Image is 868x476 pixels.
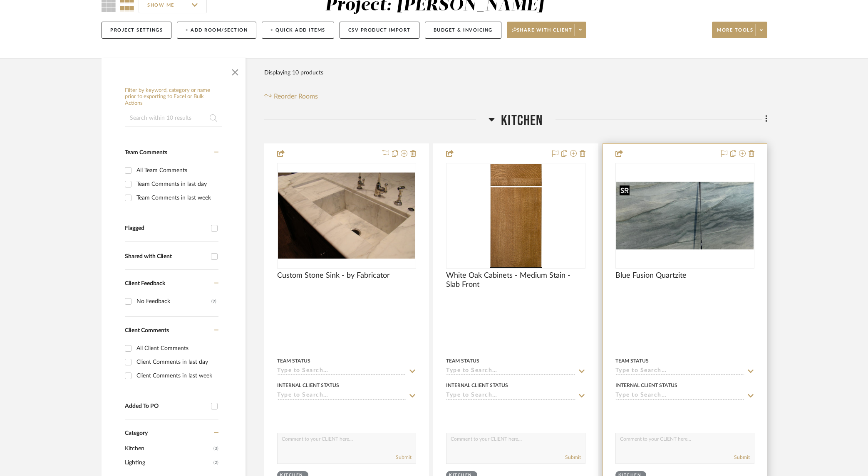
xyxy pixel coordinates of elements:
[277,367,406,375] input: Type to Search…
[425,22,501,39] button: Budget & Invoicing
[277,392,406,400] input: Type to Search…
[211,295,216,308] div: (9)
[616,182,754,249] img: Blue Fusion Quartzite
[136,342,216,355] div: All Client Comments
[125,328,169,333] span: Client Comments
[615,271,687,280] span: Blue Fusion Quartzite
[136,295,211,308] div: No Feedback
[136,355,216,369] div: Client Comments in last day
[278,173,415,259] img: Custom Stone Sink - by Fabricator
[125,150,167,155] span: Team Comments
[616,163,754,268] div: 0
[125,87,222,107] h6: Filter by keyword, category or name prior to exporting to Excel or Bulk Actions
[125,253,207,260] div: Shared with Client
[125,456,211,470] span: Lighting
[446,367,575,375] input: Type to Search…
[125,441,211,456] span: Kitchen
[213,456,218,469] span: (2)
[136,369,216,382] div: Client Comments in last week
[615,382,677,389] div: Internal Client Status
[734,454,750,461] button: Submit
[277,382,339,389] div: Internal Client Status
[102,22,171,39] button: Project Settings
[446,163,585,268] div: 0
[446,357,479,365] div: Team Status
[512,27,573,39] span: Share with client
[446,392,575,400] input: Type to Search…
[277,271,390,280] span: Custom Stone Sink - by Fabricator
[446,382,508,389] div: Internal Client Status
[125,225,207,232] div: Flagged
[615,392,744,400] input: Type to Search…
[262,22,334,39] button: + Quick Add Items
[396,454,412,461] button: Submit
[507,22,587,38] button: Share with client
[136,178,216,191] div: Team Comments in last day
[615,357,649,365] div: Team Status
[264,91,318,101] button: Reorder Rooms
[125,430,148,437] span: Category
[227,62,243,79] button: Close
[125,110,222,126] input: Search within 10 results
[565,454,581,461] button: Submit
[490,164,541,268] img: White Oak Cabinets - Medium Stain - Slab Front
[340,22,419,39] button: CSV Product Import
[712,22,767,38] button: More tools
[136,191,216,205] div: Team Comments in last week
[264,64,323,81] div: Displaying 10 products
[446,271,585,289] span: White Oak Cabinets - Medium Stain - Slab Front
[136,164,216,177] div: All Team Comments
[501,112,543,130] span: Kitchen
[615,367,744,375] input: Type to Search…
[177,22,256,39] button: + Add Room/Section
[125,281,165,286] span: Client Feedback
[717,27,753,39] span: More tools
[277,357,310,365] div: Team Status
[125,403,207,410] div: Added To PO
[274,91,318,101] span: Reorder Rooms
[213,442,218,455] span: (3)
